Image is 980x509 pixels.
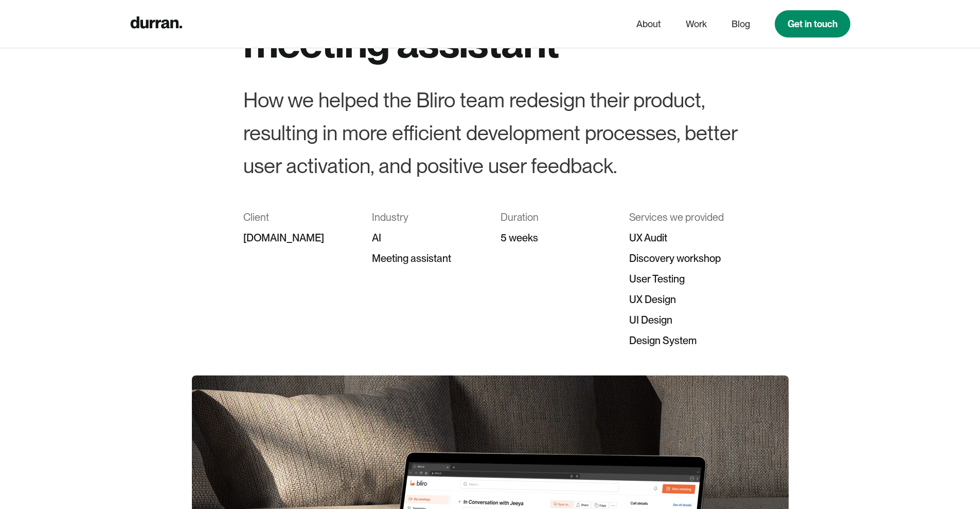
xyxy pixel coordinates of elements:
div: Design System [629,330,737,351]
div: Client [243,207,351,228]
div: User Testing [629,269,737,289]
a: Get in touch [775,10,850,37]
div: Meeting assistant [372,248,480,269]
div: AI [372,228,480,248]
div: [DOMAIN_NAME] [243,228,351,248]
div: 5 weeks [501,228,609,248]
div: Industry [372,207,480,228]
div: How we helped the Bliro team redesign their product, resulting in more efficient development proc... [243,84,737,182]
div: UX Design [629,289,737,310]
a: home [130,14,182,34]
div: UX Audit [629,228,737,248]
a: About [636,14,661,34]
div: Duration [501,207,609,228]
a: Blog [732,14,750,34]
a: Work [686,14,707,34]
div: Services we provided [629,207,737,228]
div: Discovery workshop [629,248,737,269]
div: UI Design [629,310,737,330]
